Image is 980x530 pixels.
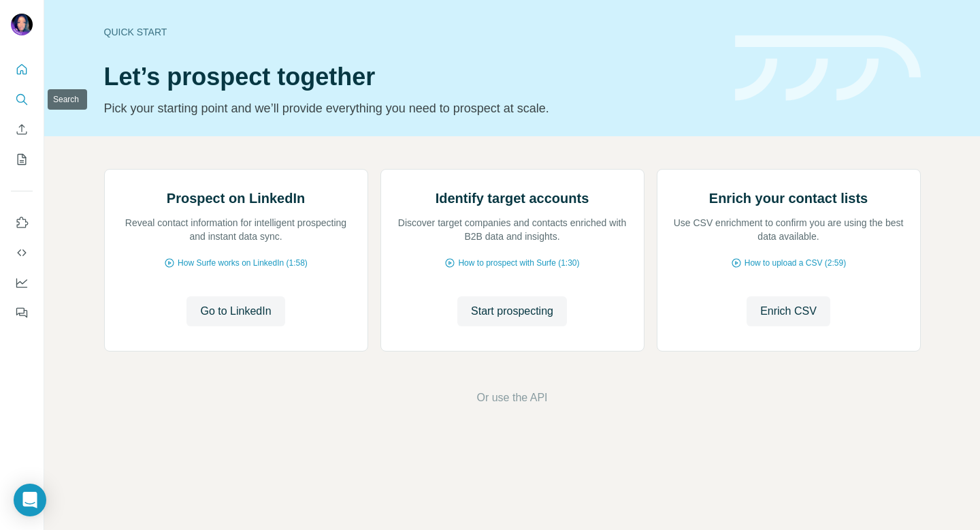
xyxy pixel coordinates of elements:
div: Open Intercom Messenger [14,484,46,516]
p: Pick your starting point and we’ll provide everything you need to prospect at scale. [104,99,719,118]
span: How to prospect with Surfe (1:30) [458,257,579,269]
button: Or use the API [476,390,547,406]
span: Go to LinkedIn [200,303,271,319]
p: Reveal contact information for intelligent prospecting and instant data sync. [118,216,354,243]
div: Quick start [104,25,719,39]
button: Enrich CSV [11,117,33,142]
button: Use Surfe API [11,240,33,265]
span: How Surfe works on LinkedIn (1:58) [178,257,308,269]
h2: Prospect on LinkedIn [167,189,305,208]
button: My lists [11,147,33,172]
button: Go to LinkedIn [186,296,284,326]
h2: Enrich your contact lists [709,189,868,208]
img: banner [735,35,921,102]
h2: Identify target accounts [436,189,589,208]
span: How to upload a CSV (2:59) [745,257,846,269]
button: Use Surfe on LinkedIn [11,211,33,235]
img: Avatar [11,14,33,35]
button: Dashboard [11,270,33,295]
p: Discover target companies and contacts enriched with B2B data and insights. [395,216,630,243]
p: Use CSV enrichment to confirm you are using the best data available. [671,216,906,243]
button: Quick start [11,57,33,82]
button: Feedback [11,300,33,325]
span: Enrich CSV [760,303,817,319]
button: Enrich CSV [747,296,830,326]
button: Start prospecting [457,296,567,326]
span: Start prospecting [471,303,553,319]
button: Search [11,87,33,112]
h1: Let’s prospect together [104,63,719,91]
